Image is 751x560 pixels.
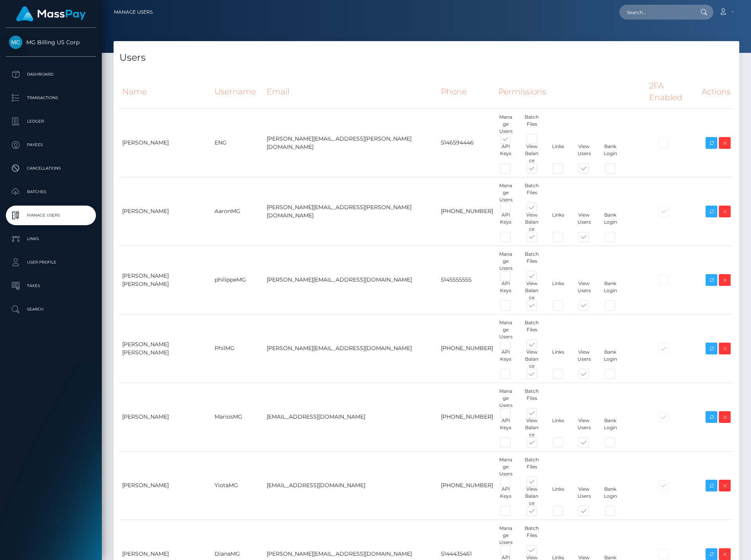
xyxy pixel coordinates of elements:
[493,319,519,340] div: Manage Users
[571,486,598,507] div: View Users
[545,417,571,438] div: Links
[9,116,93,127] p: Ledger
[6,206,96,225] a: Manage Users
[212,383,264,451] td: MariosMG
[9,92,93,104] p: Transactions
[6,182,96,202] a: Batches
[493,143,519,164] div: API Keys
[571,417,598,438] div: View Users
[519,417,545,438] div: View Balance
[9,280,93,292] p: Taxes
[119,51,733,65] h4: Users
[16,6,86,22] img: MassPay Logo
[438,383,496,451] td: [PHONE_NUMBER]
[519,280,545,301] div: View Balance
[6,159,96,178] a: Cancellations
[597,417,623,438] div: Bank Login
[6,300,96,319] a: Search
[493,525,519,546] div: Manage Users
[571,280,598,301] div: View Users
[6,229,96,249] a: Links
[519,211,545,233] div: View Balance
[597,486,623,507] div: Bank Login
[493,211,519,233] div: API Keys
[545,349,571,370] div: Links
[6,253,96,272] a: User Profile
[545,143,571,164] div: Links
[438,451,496,520] td: [PHONE_NUMBER]
[9,257,93,268] p: User Profile
[212,177,264,246] td: AaronMG
[9,303,93,315] p: Search
[597,280,623,301] div: Bank Login
[699,75,733,108] th: Actions
[438,108,496,177] td: 5146594446
[212,451,264,520] td: YiotaMG
[212,246,264,314] td: philippeMG
[119,177,212,246] td: [PERSON_NAME]
[264,108,438,177] td: [PERSON_NAME][EMAIL_ADDRESS][PERSON_NAME][DOMAIN_NAME]
[519,456,545,477] div: Batch Files
[493,456,519,477] div: Manage Users
[9,233,93,245] p: Links
[493,388,519,409] div: Manage Users
[212,314,264,383] td: PhilMG
[114,4,153,20] a: Manage Users
[438,75,496,108] th: Phone
[519,486,545,507] div: View Balance
[119,246,212,314] td: [PERSON_NAME] [PERSON_NAME]
[119,75,212,108] th: Name
[9,210,93,221] p: Manage Users
[496,75,646,108] th: Permissions
[9,36,22,49] img: MG Billing US Corp
[597,211,623,233] div: Bank Login
[264,246,438,314] td: [PERSON_NAME][EMAIL_ADDRESS][DOMAIN_NAME]
[493,251,519,272] div: Manage Users
[9,186,93,198] p: Batches
[6,135,96,155] a: Payees
[619,5,693,20] input: Search...
[264,383,438,451] td: [EMAIL_ADDRESS][DOMAIN_NAME]
[545,211,571,233] div: Links
[493,486,519,507] div: API Keys
[438,246,496,314] td: 5145555555
[519,251,545,272] div: Batch Files
[119,314,212,383] td: [PERSON_NAME] [PERSON_NAME]
[519,114,545,135] div: Batch Files
[493,114,519,135] div: Manage Users
[571,349,598,370] div: View Users
[119,451,212,520] td: [PERSON_NAME]
[119,383,212,451] td: [PERSON_NAME]
[264,451,438,520] td: [EMAIL_ADDRESS][DOMAIN_NAME]
[438,177,496,246] td: [PHONE_NUMBER]
[597,143,623,164] div: Bank Login
[597,349,623,370] div: Bank Login
[264,177,438,246] td: [PERSON_NAME][EMAIL_ADDRESS][PERSON_NAME][DOMAIN_NAME]
[545,280,571,301] div: Links
[6,39,96,46] span: MG Billing US Corp
[519,388,545,409] div: Batch Files
[519,349,545,370] div: View Balance
[212,108,264,177] td: ENG
[493,280,519,301] div: API Keys
[646,75,699,108] th: 2FA Enabled
[493,182,519,203] div: Manage Users
[9,139,93,151] p: Payees
[519,182,545,203] div: Batch Files
[571,211,598,233] div: View Users
[9,163,93,174] p: Cancellations
[6,276,96,296] a: Taxes
[6,65,96,84] a: Dashboard
[519,143,545,164] div: View Balance
[519,319,545,340] div: Batch Files
[493,417,519,438] div: API Keys
[119,108,212,177] td: [PERSON_NAME]
[6,112,96,131] a: Ledger
[438,314,496,383] td: [PHONE_NUMBER]
[571,143,598,164] div: View Users
[212,75,264,108] th: Username
[545,486,571,507] div: Links
[6,88,96,108] a: Transactions
[9,69,93,80] p: Dashboard
[493,349,519,370] div: API Keys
